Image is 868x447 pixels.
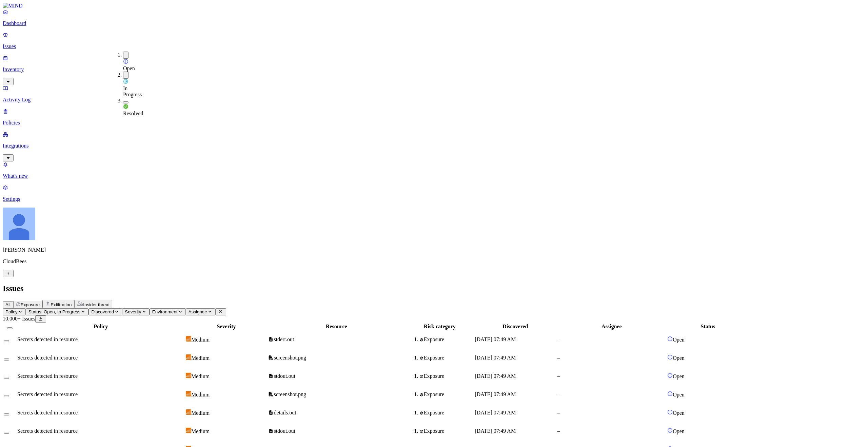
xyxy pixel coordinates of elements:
span: Open [123,65,135,71]
p: Dashboard [3,20,865,26]
span: Open [673,428,685,434]
a: MIND [3,3,865,9]
img: MIND [3,3,23,9]
span: [DATE] 07:49 AM [475,428,516,434]
span: Open [673,373,685,379]
span: Exposure [21,302,40,307]
span: Medium [191,337,210,343]
span: Medium [191,410,210,416]
span: Resolved [123,111,143,116]
img: Álvaro Menéndez Llada [3,208,35,240]
button: Select row [4,395,9,397]
div: Policy [17,324,184,330]
a: What's new [3,161,865,179]
div: Exposure [419,373,473,379]
span: – [557,391,560,397]
img: status-resolved [123,104,129,109]
span: stderr.out [274,336,294,342]
span: Secrets detected in resource [17,410,78,415]
a: Issues [3,32,865,50]
span: Secrets detected in resource [17,355,78,361]
img: status-open [667,409,673,415]
span: – [557,336,560,342]
span: [DATE] 07:49 AM [475,410,516,415]
span: Secrets detected in resource [17,336,78,342]
button: Select row [4,432,9,434]
span: screenshot.png [274,391,306,397]
button: Select row [4,358,9,361]
div: Status [667,324,748,330]
span: All [5,302,11,307]
img: severity-medium [186,373,191,378]
p: Inventory [3,66,865,73]
button: Select row [4,377,9,379]
img: status-open [667,428,673,433]
div: Exposure [419,410,473,416]
span: Discovered [91,309,114,314]
span: Secrets detected in resource [17,373,78,379]
a: Integrations [3,131,865,160]
img: severity-medium [186,354,191,360]
img: severity-medium [186,391,191,396]
button: Select row [4,340,9,342]
span: Open [673,392,685,397]
div: Assignee [557,324,666,330]
span: Medium [191,392,210,397]
span: screenshot.png [274,355,306,361]
span: Insider threat [83,302,110,307]
div: Resource [268,324,405,330]
span: Severity [125,309,141,314]
button: Select all [7,327,13,329]
span: 10,000+ Issues [3,316,35,322]
span: Medium [191,428,210,434]
p: CloudBees [3,258,865,265]
span: Medium [191,373,210,379]
img: severity-medium [186,428,191,433]
span: Environment [152,309,178,314]
a: Policies [3,108,865,126]
span: Secrets detected in resource [17,391,78,397]
span: Secrets detected in resource [17,428,78,434]
span: [DATE] 07:49 AM [475,355,516,361]
span: [DATE] 07:49 AM [475,391,516,397]
span: Open [673,410,685,416]
button: Select row [4,413,9,415]
span: Open [673,355,685,361]
img: status-open [667,336,673,342]
div: Exposure [419,355,473,361]
p: What's new [3,173,865,179]
span: Exfiltration [51,302,72,307]
span: Open [673,337,685,343]
span: stdout.out [274,373,295,379]
p: Integrations [3,143,865,149]
span: – [557,373,560,379]
a: Inventory [3,55,865,84]
p: Policies [3,120,865,126]
a: Activity Log [3,85,865,103]
span: In Progress [123,85,142,97]
img: status-open [667,354,673,360]
img: status-open [667,373,673,378]
span: details.out [274,410,296,415]
span: Medium [191,355,210,361]
span: [DATE] 07:49 AM [475,336,516,342]
span: Policy [5,309,18,314]
div: Severity [186,324,267,330]
h2: Issues [3,284,865,293]
div: Exposure [419,336,473,343]
img: status-in-progress [123,79,128,84]
div: Exposure [419,391,473,397]
span: – [557,428,560,434]
span: – [557,355,560,361]
a: Settings [3,184,865,202]
p: [PERSON_NAME] [3,247,865,253]
a: Dashboard [3,9,865,26]
img: severity-medium [186,336,191,342]
span: Assignee [189,309,207,314]
img: status-open [667,391,673,396]
span: Status: Open, In Progress [28,309,80,314]
img: status-open [123,59,129,64]
span: [DATE] 07:49 AM [475,373,516,379]
div: Discovered [475,324,556,330]
p: Activity Log [3,97,865,103]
